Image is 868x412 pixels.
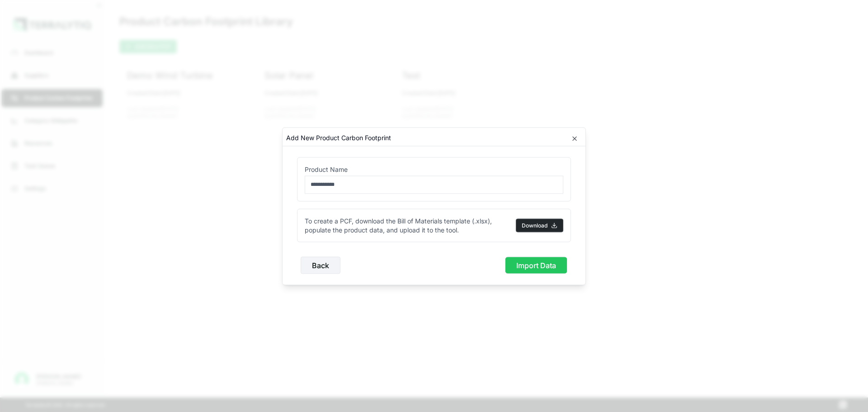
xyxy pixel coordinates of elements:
[301,256,340,274] button: Back
[305,216,509,234] p: To create a PCF, download the Bill of Materials template (.xlsx), populate the product data, and ...
[305,165,563,174] label: Product Name
[505,256,567,274] button: Import Data
[286,133,391,142] h2: Add New Product Carbon Footprint
[509,218,563,232] a: Download
[516,218,563,232] button: Download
